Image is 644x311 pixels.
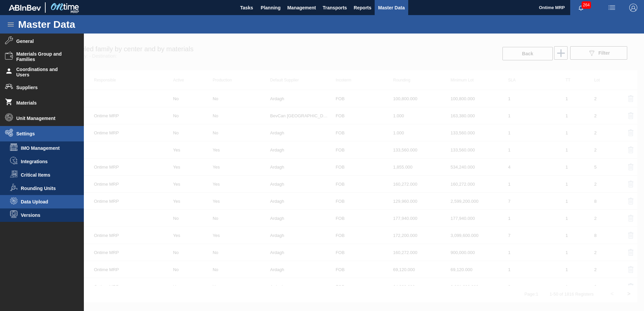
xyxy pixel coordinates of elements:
[570,3,592,12] button: Notifications
[21,159,72,164] span: Integrations
[21,145,72,151] span: IMO Management
[16,131,72,136] span: Settings
[354,4,371,12] span: Reports
[629,4,637,12] img: Logout
[18,20,137,28] h1: Master Data
[608,4,616,12] img: userActions
[16,51,72,62] span: Materials Group and Families
[16,100,72,106] span: Materials
[16,85,72,90] span: Suppliers
[21,199,72,204] span: Data Upload
[287,4,316,12] span: Management
[16,116,72,121] span: Unit Management
[16,67,72,77] span: Coordinations and Users
[21,186,72,191] span: Rounding Units
[323,4,347,12] span: Transports
[378,4,405,12] span: Master Data
[21,172,72,178] span: Critical Items
[261,4,280,12] span: Planning
[239,4,254,12] span: Tasks
[582,1,591,9] span: 264
[21,212,72,218] span: Versions
[16,39,72,44] span: General
[9,5,41,11] img: TNhmsLtSVTkK8tSr43FrP2fwEKptu5GPRR3wAAAABJRU5ErkJggg==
